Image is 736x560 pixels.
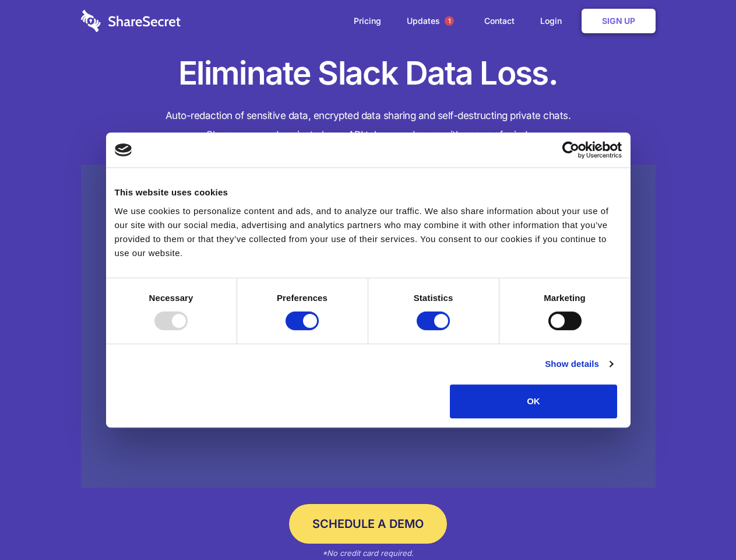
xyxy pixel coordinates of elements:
a: Usercentrics Cookiebot - opens in a new window [520,141,622,159]
a: Schedule a Demo [289,504,447,544]
a: Login [529,3,579,39]
button: OK [450,384,617,418]
a: Pricing [342,3,393,39]
img: logo [115,143,132,156]
a: Sign Up [582,9,656,33]
img: logo-wordmark-white-trans-d4663122ce5f474addd5e946df7df03e33cb6a1c49d2221995e7729f52c070b2.svg [81,10,181,32]
a: Show details [545,357,612,371]
div: We use cookies to personalize content and ads, and to analyze our traffic. We also share informat... [115,204,622,260]
h1: Eliminate Slack Data Loss. [81,52,656,94]
strong: Necessary [149,293,193,303]
em: *No credit card required. [322,548,414,558]
strong: Statistics [414,293,453,303]
div: This website uses cookies [115,185,622,199]
a: Contact [473,3,526,39]
strong: Marketing [544,293,586,303]
a: Wistia video thumbnail [81,164,656,488]
h4: Auto-redaction of sensitive data, encrypted data sharing and self-destructing private chats. Shar... [81,106,656,145]
strong: Preferences [277,293,327,303]
span: 1 [445,16,454,26]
